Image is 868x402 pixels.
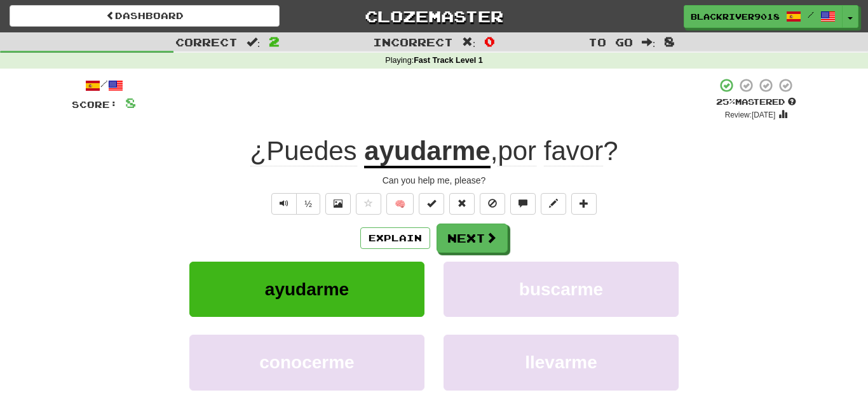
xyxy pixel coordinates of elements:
span: : [247,37,261,48]
span: ¿Puedes [250,136,357,166]
button: Next [437,224,508,253]
div: Can you help me, please? [72,174,796,187]
div: Text-to-speech controls [269,193,320,215]
span: conocerme [259,352,354,372]
span: por [498,136,536,166]
span: 8 [664,34,675,49]
span: Score: [72,99,118,110]
strong: Fast Track Level 1 [414,56,483,65]
button: Favorite sentence (alt+f) [356,193,381,215]
div: Mastered [716,97,796,108]
button: ayudarme [189,262,424,317]
span: To go [588,36,633,48]
button: Play sentence audio (ctl+space) [271,193,297,215]
button: buscarme [444,262,679,317]
span: / [808,10,814,19]
button: Set this sentence to 100% Mastered (alt+m) [419,193,444,215]
span: ayudarme [265,279,349,299]
span: Incorrect [373,36,453,48]
span: : [642,37,656,48]
span: favor [544,136,603,166]
a: Clozemaster [299,5,569,27]
small: Review: [DATE] [725,111,776,119]
span: BlackRiver9018 [691,11,780,22]
span: 0 [484,34,495,49]
span: buscarme [519,279,603,299]
button: Explain [360,227,430,249]
button: Add to collection (alt+a) [571,193,597,215]
a: BlackRiver9018 / [684,5,843,28]
button: ½ [296,193,320,215]
u: ayudarme [364,136,490,168]
a: Dashboard [10,5,280,27]
span: Correct [175,36,238,48]
button: llevarme [444,335,679,390]
span: 2 [269,34,280,49]
button: Show image (alt+x) [325,193,351,215]
span: : [462,37,476,48]
button: conocerme [189,335,424,390]
span: 8 [125,95,136,111]
span: 25 % [716,97,735,107]
button: Reset to 0% Mastered (alt+r) [449,193,475,215]
button: 🧠 [386,193,414,215]
button: Ignore sentence (alt+i) [480,193,505,215]
div: / [72,77,136,93]
span: llevarme [525,352,597,372]
button: Discuss sentence (alt+u) [510,193,536,215]
button: Edit sentence (alt+d) [541,193,566,215]
span: , ? [491,136,618,166]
